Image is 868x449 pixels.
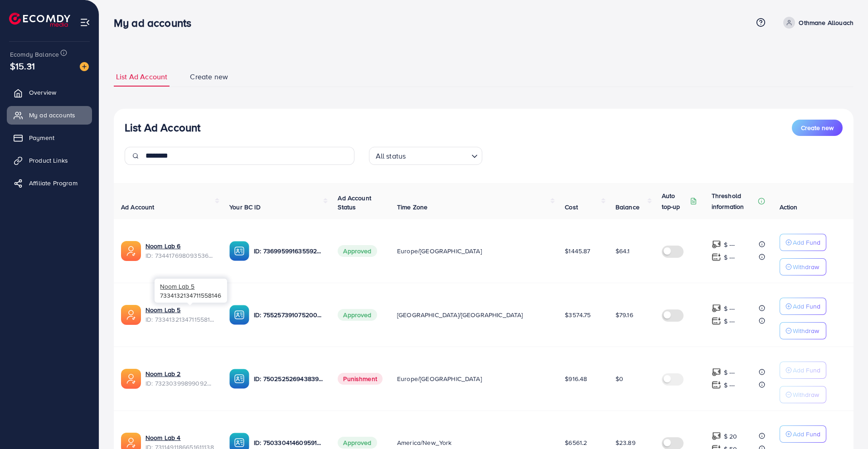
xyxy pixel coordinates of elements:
[338,309,377,321] span: Approved
[408,148,467,163] input: Search for option
[80,17,90,28] img: menu
[565,374,587,383] span: $916.48
[229,241,249,261] img: ic-ba-acc.ded83a64.svg
[254,437,323,448] p: ID: 7503304146095915016
[369,147,482,165] div: Search for option
[7,151,92,169] a: Product Links
[780,362,826,379] button: Add Fund
[712,431,721,441] img: top-up amount
[338,193,371,212] span: Ad Account Status
[616,374,623,383] span: $0
[565,246,590,256] span: $1445.87
[338,245,377,257] span: Approved
[780,425,826,443] button: Add Fund
[29,156,68,165] span: Product Links
[793,301,820,312] p: Add Fund
[338,437,377,449] span: Approved
[724,239,735,250] p: $ ---
[712,316,721,326] img: top-up amount
[780,258,826,275] button: Withdraw
[155,279,227,303] div: 7334132134711558146
[145,305,181,314] a: Noom Lab 5
[780,322,826,339] button: Withdraw
[724,367,735,378] p: $ ---
[121,369,141,389] img: ic-ads-acc.e4c84228.svg
[145,241,215,260] div: <span class='underline'>Noom Lab 6</span></br>7344176980935360513
[616,203,640,212] span: Balance
[565,203,578,212] span: Cost
[29,133,54,142] span: Payment
[9,13,70,27] img: logo
[662,190,688,212] p: Auto top-up
[793,429,820,439] p: Add Fund
[7,106,92,124] a: My ad accounts
[229,305,249,325] img: ic-ba-acc.ded83a64.svg
[10,50,59,59] span: Ecomdy Balance
[145,241,181,251] a: Noom Lab 6
[145,369,215,388] div: <span class='underline'>Noom Lab 2</span></br>7323039989909209089
[254,373,323,384] p: ID: 7502525269438398465
[565,438,587,447] span: $6561.2
[190,72,228,82] span: Create new
[780,203,798,212] span: Action
[29,88,56,97] span: Overview
[10,59,35,72] span: $15.31
[724,431,737,442] p: $ 20
[254,246,323,256] p: ID: 7369959916355928081
[780,17,853,29] a: Othmane Allouach
[338,373,383,385] span: Punishment
[712,190,756,212] p: Threshold information
[397,310,523,319] span: [GEOGRAPHIC_DATA]/[GEOGRAPHIC_DATA]
[793,237,820,248] p: Add Fund
[374,150,408,163] span: All status
[80,62,89,71] img: image
[397,374,482,383] span: Europe/[GEOGRAPHIC_DATA]
[7,174,92,192] a: Affiliate Program
[780,298,826,315] button: Add Fund
[724,252,735,263] p: $ ---
[145,315,215,324] span: ID: 7334132134711558146
[616,310,633,319] span: $79.16
[121,241,141,261] img: ic-ads-acc.e4c84228.svg
[793,325,819,336] p: Withdraw
[145,379,215,388] span: ID: 7323039989909209089
[712,252,721,262] img: top-up amount
[254,309,323,320] p: ID: 7552573910752002064
[792,120,843,136] button: Create new
[616,246,630,256] span: $64.1
[801,123,834,132] span: Create new
[121,203,155,212] span: Ad Account
[724,303,735,314] p: $ ---
[160,282,194,290] span: Noom Lab 5
[29,111,75,120] span: My ad accounts
[616,438,635,447] span: $23.89
[793,365,820,376] p: Add Fund
[799,17,853,28] p: Othmane Allouach
[121,305,141,325] img: ic-ads-acc.e4c84228.svg
[125,121,200,134] h3: List Ad Account
[793,389,819,400] p: Withdraw
[145,251,215,260] span: ID: 7344176980935360513
[829,408,861,442] iframe: Chat
[145,369,181,378] a: Noom Lab 2
[229,369,249,389] img: ic-ba-acc.ded83a64.svg
[397,246,482,256] span: Europe/[GEOGRAPHIC_DATA]
[7,129,92,147] a: Payment
[116,72,167,82] span: List Ad Account
[780,386,826,403] button: Withdraw
[565,310,591,319] span: $3574.75
[145,433,181,442] a: Noom Lab 4
[397,203,427,212] span: Time Zone
[397,438,452,447] span: America/New_York
[780,234,826,251] button: Add Fund
[793,261,819,272] p: Withdraw
[712,380,721,390] img: top-up amount
[724,380,735,391] p: $ ---
[712,367,721,377] img: top-up amount
[114,16,199,29] h3: My ad accounts
[712,240,721,249] img: top-up amount
[229,203,261,212] span: Your BC ID
[712,304,721,313] img: top-up amount
[724,316,735,327] p: $ ---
